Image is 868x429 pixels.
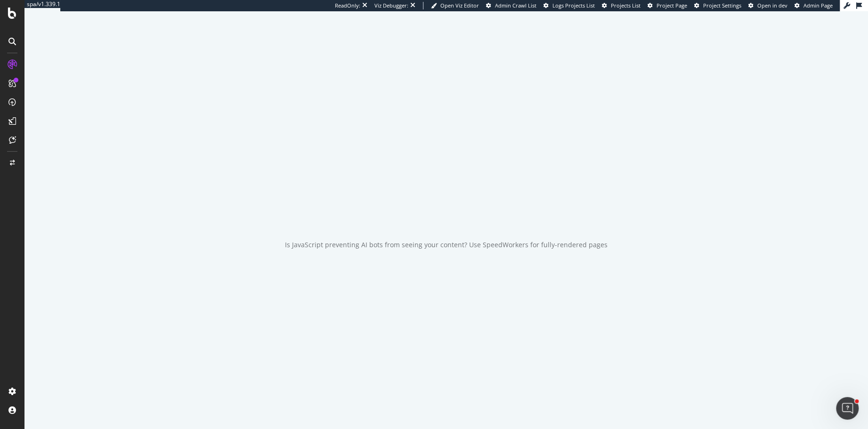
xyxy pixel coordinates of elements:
div: Is JavaScript preventing AI bots from seeing your content? Use SpeedWorkers for fully-rendered pages [285,240,608,250]
div: Viz Debugger: [374,2,408,9]
a: Project Settings [694,2,741,9]
span: Admin Page [803,2,833,9]
a: Open Viz Editor [431,2,479,9]
span: Admin Crawl List [495,2,536,9]
a: Open in dev [748,2,787,9]
span: Project Settings [703,2,741,9]
span: Open in dev [757,2,787,9]
a: Admin Page [795,2,833,9]
a: Project Page [648,2,687,9]
iframe: Intercom live chat [836,397,859,420]
div: animation [413,191,480,225]
span: Project Page [657,2,687,9]
span: Logs Projects List [552,2,595,9]
span: Projects List [611,2,641,9]
a: Logs Projects List [544,2,595,9]
span: Open Viz Editor [440,2,479,9]
div: ReadOnly: [335,2,360,9]
a: Projects List [602,2,641,9]
a: Admin Crawl List [486,2,536,9]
